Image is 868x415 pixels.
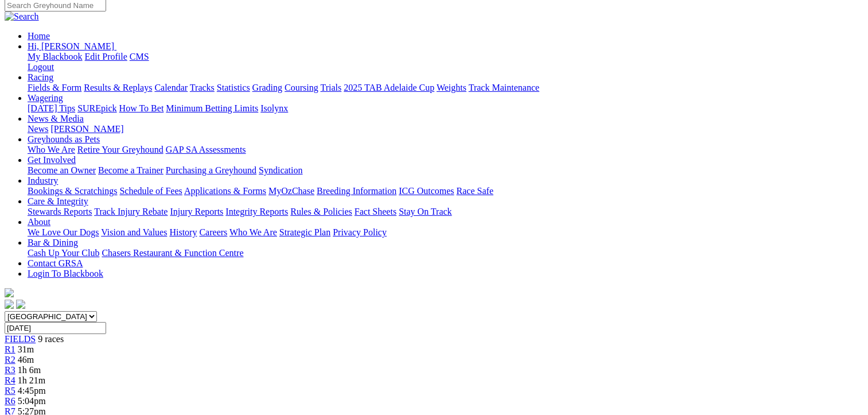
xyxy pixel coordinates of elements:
[28,258,83,268] a: Contact GRSA
[5,322,106,334] input: Select date
[252,83,282,92] a: Grading
[170,207,223,216] a: Injury Reports
[320,83,341,92] a: Trials
[28,93,63,103] a: Wagering
[169,227,197,237] a: History
[28,176,58,185] a: Industry
[5,386,15,395] a: R5
[5,396,15,406] span: R6
[28,114,84,123] a: News & Media
[50,124,123,134] a: [PERSON_NAME]
[5,300,14,309] img: facebook.svg
[184,186,266,196] a: Applications & Forms
[399,207,451,216] a: Stay On Track
[28,83,81,92] a: Fields & Form
[28,248,99,258] a: Cash Up Your Club
[28,103,863,114] div: Wagering
[28,72,53,82] a: Racing
[28,145,75,154] a: Who We Are
[5,334,36,344] a: FIELDS
[199,227,227,237] a: Careers
[28,41,114,51] span: Hi, [PERSON_NAME]
[102,248,243,258] a: Chasers Restaurant & Function Centre
[28,186,863,196] div: Industry
[28,41,116,51] a: Hi, [PERSON_NAME]
[28,217,50,227] a: About
[166,103,258,113] a: Minimum Betting Limits
[28,207,863,217] div: Care & Integrity
[5,355,15,364] a: R2
[5,365,15,375] a: R3
[18,375,45,385] span: 1h 21m
[119,103,164,113] a: How To Bet
[28,62,54,72] a: Logout
[217,83,250,92] a: Statistics
[344,83,434,92] a: 2025 TAB Adelaide Cup
[333,227,387,237] a: Privacy Policy
[166,165,256,175] a: Purchasing a Greyhound
[355,207,396,216] a: Fact Sheets
[84,83,152,92] a: Results & Replays
[190,83,215,92] a: Tracks
[225,207,288,216] a: Integrity Reports
[77,103,116,113] a: SUREpick
[5,11,39,22] img: Search
[28,103,75,113] a: [DATE] Tips
[28,165,96,175] a: Become an Owner
[229,227,277,237] a: Who We Are
[28,227,863,238] div: About
[166,145,246,154] a: GAP SA Assessments
[268,186,314,196] a: MyOzChase
[18,355,34,364] span: 46m
[94,207,168,216] a: Track Injury Rebate
[5,344,15,354] a: R1
[28,269,103,278] a: Login To Blackbook
[18,365,41,375] span: 1h 6m
[317,186,396,196] a: Breeding Information
[279,227,330,237] a: Strategic Plan
[456,186,493,196] a: Race Safe
[399,186,454,196] a: ICG Outcomes
[285,83,318,92] a: Coursing
[98,165,164,175] a: Become a Trainer
[119,186,182,196] a: Schedule of Fees
[5,375,15,385] a: R4
[260,103,288,113] a: Isolynx
[28,186,117,196] a: Bookings & Scratchings
[18,386,46,395] span: 4:45pm
[16,300,25,309] img: twitter.svg
[28,52,83,61] a: My Blackbook
[28,124,48,134] a: News
[154,83,188,92] a: Calendar
[28,196,88,206] a: Care & Integrity
[28,155,76,165] a: Get Involved
[18,344,34,354] span: 31m
[437,83,466,92] a: Weights
[469,83,539,92] a: Track Maintenance
[18,396,46,406] span: 5:04pm
[28,207,92,216] a: Stewards Reports
[28,134,100,144] a: Greyhounds as Pets
[28,83,863,93] div: Racing
[77,145,164,154] a: Retire Your Greyhound
[85,52,127,61] a: Edit Profile
[5,288,14,297] img: logo-grsa-white.png
[130,52,149,61] a: CMS
[101,227,167,237] a: Vision and Values
[28,52,863,72] div: Hi, [PERSON_NAME]
[290,207,352,216] a: Rules & Policies
[28,124,863,134] div: News & Media
[38,334,64,344] span: 9 races
[28,227,99,237] a: We Love Our Dogs
[28,238,78,247] a: Bar & Dining
[28,31,50,41] a: Home
[259,165,302,175] a: Syndication
[28,165,863,176] div: Get Involved
[28,145,863,155] div: Greyhounds as Pets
